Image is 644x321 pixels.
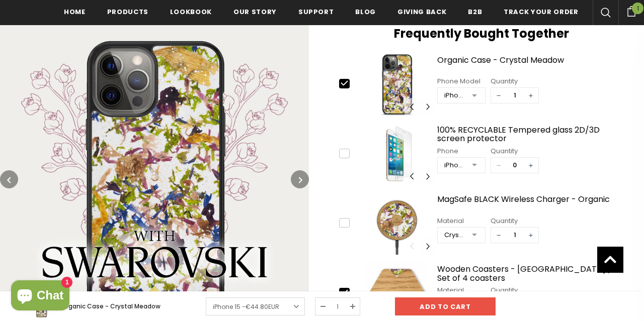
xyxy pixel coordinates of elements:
div: Crystal Meadow + Tanganica Wood [444,230,465,240]
img: iPhone 12 Pro Black Phone Case Crystal Meadow [359,53,435,116]
img: MagSafe BLACK Wireless Charger - Organic image 0 [359,192,435,255]
div: Material [437,216,486,226]
div: Quantity [491,76,539,86]
span: + [523,228,538,243]
span: Home [64,7,86,17]
a: iPhone 15 -€44.80EUR [206,297,305,315]
span: 1 [632,3,643,14]
img: Screen Protector iPhone SE 2 [359,123,435,185]
a: Wooden Coasters - [GEOGRAPHIC_DATA] / Set of 4 coasters [437,265,624,282]
span: + [523,158,538,173]
h2: Frequently Bought Together [339,26,624,41]
div: Material [437,285,486,295]
span: Track your order [504,7,578,17]
span: B2B [468,7,482,17]
span: support [298,7,334,17]
span: − [491,228,506,243]
div: Quantity [491,216,539,226]
a: 1 [618,5,644,17]
div: Phone [437,146,486,156]
span: €44.80EUR [246,302,279,311]
span: + [523,88,538,103]
a: MagSafe BLACK Wireless Charger - Organic [437,195,624,212]
div: Quantity [491,285,539,295]
span: Products [107,7,148,17]
div: iPhone 12 Pro Max [444,90,465,100]
span: Our Story [233,7,277,17]
a: 100% RECYCLABLE Tempered glass 2D/3D screen protector [437,126,624,143]
span: Giving back [397,7,446,17]
span: Organic Case - Crystal Meadow [61,302,160,310]
span: − [491,88,506,103]
a: Organic Case - Crystal Meadow [437,56,624,73]
input: Add to cart [395,297,496,315]
inbox-online-store-chat: Shopify online store chat [8,280,72,313]
div: Quantity [491,146,539,156]
span: Blog [355,7,376,17]
span: Lookbook [170,7,212,17]
div: iPhone 6/6S/7/8/SE2/SE3 [444,160,465,170]
div: Phone Model [437,76,486,86]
